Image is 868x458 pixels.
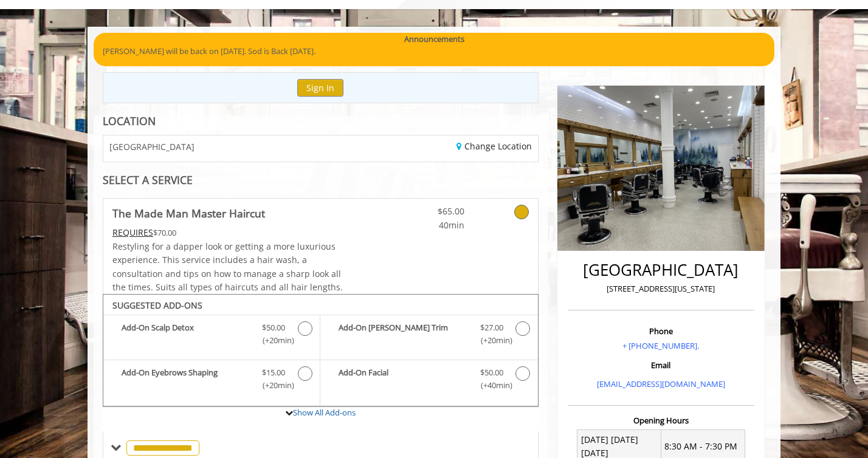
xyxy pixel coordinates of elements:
[597,378,725,389] a: [EMAIL_ADDRESS][DOMAIN_NAME]
[112,226,357,239] div: $70.00
[112,299,202,311] b: SUGGESTED ADD-ONS
[404,33,464,46] b: Announcements
[293,407,356,418] a: Show All Add-ons
[109,142,195,151] span: [GEOGRAPHIC_DATA]
[109,321,314,350] label: Add-On Scalp Detox
[339,321,467,347] b: Add-On [PERSON_NAME] Trim
[571,327,751,335] h3: Phone
[571,361,751,369] h3: Email
[568,416,754,425] h3: Opening Hours
[103,294,539,407] div: The Made Man Master Haircut Add-onS
[480,321,503,334] span: $27.00
[297,79,343,97] button: Sign In
[112,205,265,222] b: The Made Man Master Haircut
[122,321,250,347] b: Add-On Scalp Detox
[262,321,285,334] span: $50.00
[571,261,751,279] h2: [GEOGRAPHIC_DATA]
[122,366,250,392] b: Add-On Eyebrows Shaping
[256,379,292,392] span: (+20min )
[480,366,503,379] span: $50.00
[256,334,292,347] span: (+20min )
[339,366,467,392] b: Add-On Facial
[571,282,751,295] p: [STREET_ADDRESS][US_STATE]
[474,379,509,392] span: (+40min )
[103,174,539,186] div: SELECT A SERVICE
[622,340,699,351] a: + [PHONE_NUMBER].
[103,114,156,128] b: LOCATION
[474,334,509,347] span: (+20min )
[326,321,531,350] label: Add-On Beard Trim
[109,366,314,395] label: Add-On Eyebrows Shaping
[112,241,343,293] span: Restyling for a dapper look or getting a more luxurious experience. This service includes a hair ...
[103,45,765,58] p: [PERSON_NAME] will be back on [DATE]. Sod is Back [DATE].
[112,227,153,238] span: This service needs some Advance to be paid before we block your appointment
[393,205,464,218] span: $65.00
[393,219,464,232] span: 40min
[326,366,531,395] label: Add-On Facial
[456,140,532,152] a: Change Location
[262,366,285,379] span: $15.00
